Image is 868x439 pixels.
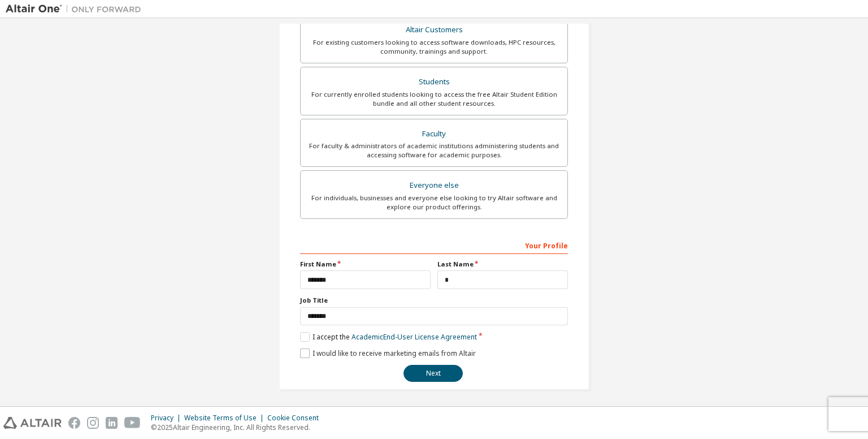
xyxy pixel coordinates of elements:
div: For currently enrolled students looking to access the free Altair Student Edition bundle and all ... [307,90,561,108]
div: For faculty & administrators of academic institutions administering students and accessing softwa... [307,141,561,160]
label: Job Title [300,296,568,305]
img: instagram.svg [87,417,99,429]
img: linkedin.svg [106,417,118,429]
div: Faculty [307,126,561,142]
label: I accept the [300,332,477,342]
div: For individuals, businesses and everyone else looking to try Altair software and explore our prod... [307,193,561,212]
div: Altair Customers [307,22,561,38]
label: I would like to receive marketing emails from Altair [300,348,476,358]
p: © 2025 Altair Engineering, Inc. All Rights Reserved. [151,423,325,432]
div: Everyone else [307,178,561,193]
img: youtube.svg [124,417,141,429]
div: Cookie Consent [267,414,325,423]
div: Website Terms of Use [184,414,267,423]
img: altair_logo.svg [3,417,62,429]
img: Altair One [6,3,147,15]
div: Students [307,74,561,90]
img: facebook.svg [68,417,80,429]
div: Privacy [151,414,184,423]
label: Last Name [437,260,568,269]
a: Academic End-User License Agreement [351,332,477,342]
div: For existing customers looking to access software downloads, HPC resources, community, trainings ... [307,38,561,56]
button: Next [403,365,463,382]
div: Your Profile [300,236,568,254]
label: First Name [300,260,431,269]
